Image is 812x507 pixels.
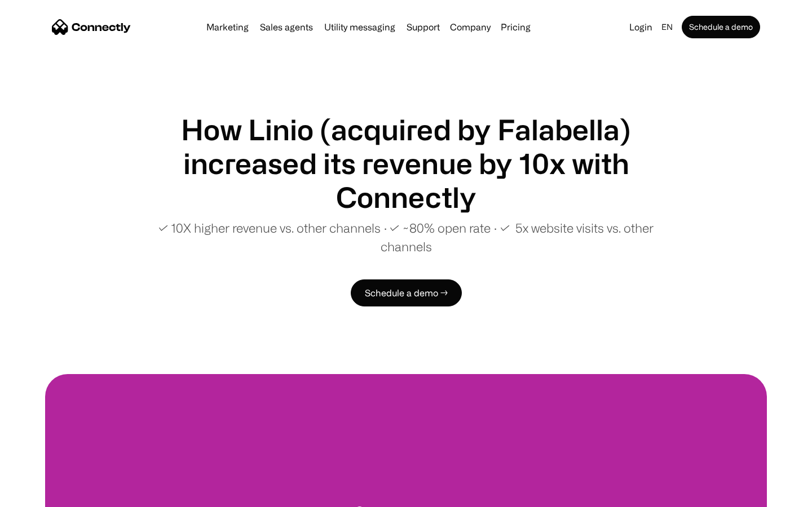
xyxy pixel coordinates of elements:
[661,19,673,35] div: en
[625,19,657,35] a: Login
[402,23,444,32] a: Support
[351,279,462,306] a: Schedule a demo →
[496,23,535,32] a: Pricing
[135,219,677,256] p: ✓ 10X higher revenue vs. other channels ∙ ✓ ~80% open rate ∙ ✓ 5x website visits vs. other channels
[11,486,68,503] aside: Language selected: English
[320,23,400,32] a: Utility messaging
[255,23,317,32] a: Sales agents
[23,487,68,503] ul: Language list
[682,16,760,38] a: Schedule a demo
[450,19,491,35] div: Company
[135,113,677,214] h1: How Linio (acquired by Falabella) increased its revenue by 10x with Connectly
[202,23,253,32] a: Marketing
